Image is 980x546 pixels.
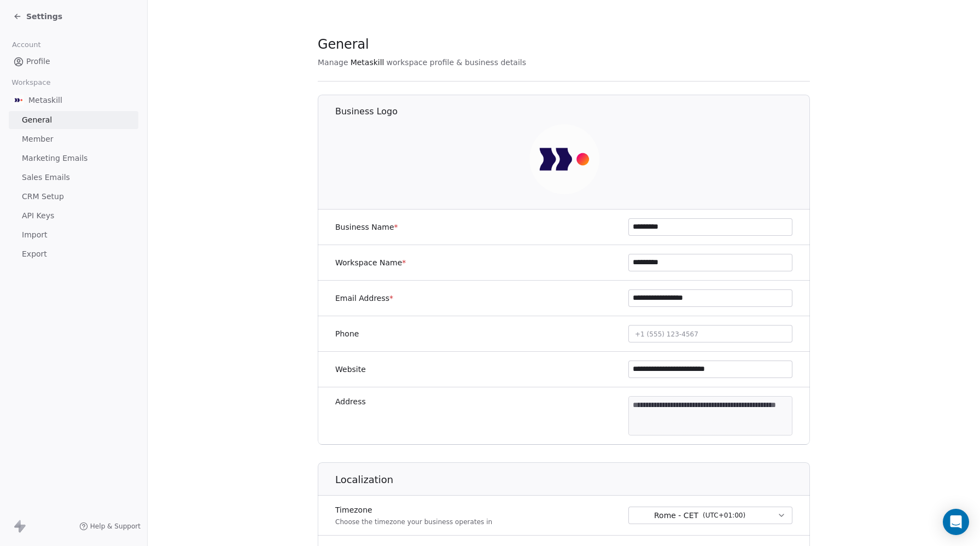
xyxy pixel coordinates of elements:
a: Import [9,226,138,244]
span: Account [7,37,45,53]
span: +1 (555) 123-4567 [635,330,698,338]
span: Metaskill [351,57,384,68]
span: ( UTC+01:00 ) [703,510,745,520]
span: General [318,36,369,53]
span: workspace profile & business details [386,57,526,68]
span: Export [22,248,47,260]
span: Workspace [7,74,55,91]
span: Help & Support [90,522,141,531]
label: Address [335,396,366,407]
span: Profile [26,56,50,67]
a: Settings [13,11,62,22]
button: +1 (555) 123-4567 [628,325,792,342]
span: General [22,114,52,126]
a: General [9,111,138,129]
a: API Keys [9,207,138,225]
h1: Business Logo [335,106,810,118]
span: Import [22,229,47,241]
a: Export [9,245,138,263]
a: Sales Emails [9,169,138,187]
a: Member [9,130,138,148]
span: Metaskill [28,95,62,106]
img: AVATAR%20METASKILL%20-%20Colori%20Positivo.png [13,95,24,106]
a: CRM Setup [9,188,138,206]
h1: Localization [335,473,810,486]
a: Marketing Emails [9,149,138,167]
a: Help & Support [79,522,141,531]
label: Workspace Name [335,257,406,268]
span: Rome - CET [654,510,698,521]
span: Member [22,133,54,145]
span: Marketing Emails [22,153,87,164]
div: Open Intercom Messenger [943,509,969,535]
span: API Keys [22,210,54,222]
img: AVATAR%20METASKILL%20-%20Colori%20Positivo.png [529,124,599,194]
label: Timezone [335,504,492,515]
label: Website [335,364,366,375]
label: Business Name [335,222,398,233]
span: Sales Emails [22,172,70,183]
a: Profile [9,53,138,71]
label: Email Address [335,293,393,304]
label: Phone [335,328,359,339]
p: Choose the timezone your business operates in [335,518,492,526]
span: Manage [318,57,348,68]
span: CRM Setup [22,191,64,202]
span: Settings [26,11,62,22]
button: Rome - CET(UTC+01:00) [628,507,792,524]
